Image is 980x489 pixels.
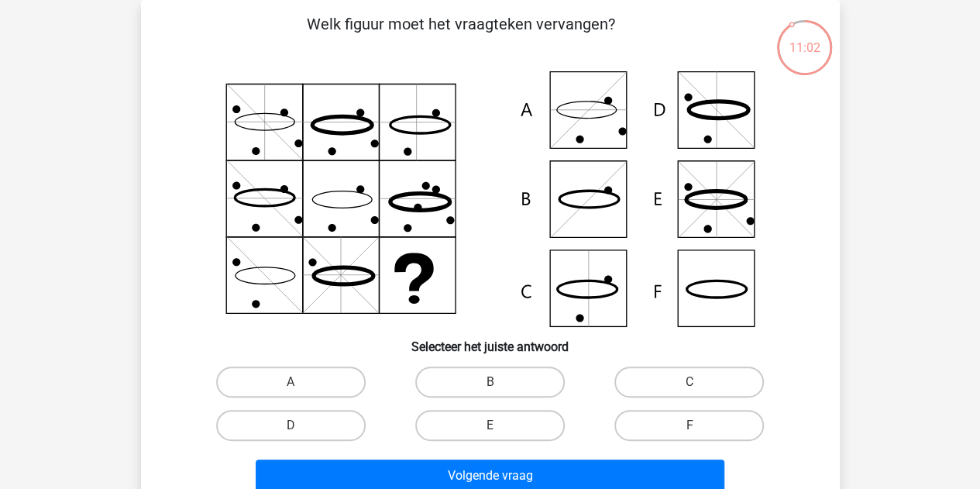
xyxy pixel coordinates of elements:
label: F [614,410,764,441]
label: B [415,367,565,398]
label: D [216,410,366,441]
label: C [614,367,764,398]
h6: Selecteer het juiste antwoord [166,327,815,354]
label: E [415,410,565,441]
label: A [216,367,366,398]
div: 11:02 [775,19,834,57]
p: Welk figuur moet het vraagteken vervangen? [166,12,757,59]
